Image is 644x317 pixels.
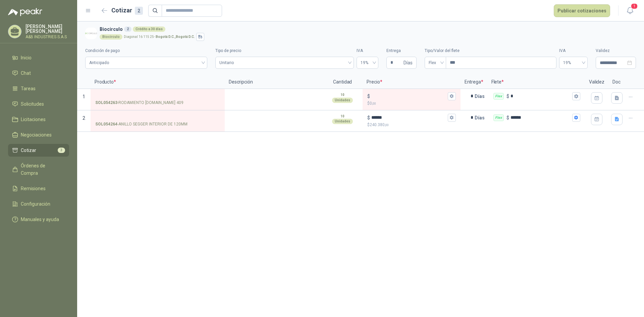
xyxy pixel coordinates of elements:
input: Flex $ [511,115,571,120]
p: Producto [91,75,225,89]
p: $ [506,114,509,121]
label: Condición de pago [85,48,207,54]
p: $ [367,100,455,107]
div: 2 [124,27,131,32]
span: 1 [631,3,638,9]
span: Cotizar [21,147,36,154]
span: ,00 [385,123,389,127]
div: Flex [493,93,504,100]
p: Descripción [225,75,322,89]
span: Días [404,57,413,68]
p: Días [475,111,487,124]
a: Órdenes de Compra [8,159,69,179]
span: Configuración [21,200,50,208]
p: A&B INDUSTRIES S.A.S [25,35,69,39]
span: 19% [563,58,584,68]
label: Tipo de precio [215,48,354,54]
label: Entrega [386,48,417,54]
p: - ANILLO SEGGER INTERIOR DE 120MM [95,121,187,127]
span: Unitario [219,58,350,68]
p: Días [475,90,487,103]
span: 0 [370,101,376,106]
input: Flex $ [511,94,571,99]
div: Unidades [332,119,353,124]
div: Unidades [332,98,353,103]
img: Logo peakr [8,8,42,16]
strong: SOL054264 [95,121,117,127]
p: 10 [340,114,344,119]
div: Crédito a 30 días [133,27,165,32]
a: Tareas [8,82,69,95]
span: 19% [361,58,374,68]
a: Remisiones [8,182,69,195]
span: Solicitudes [21,100,44,108]
img: Company Logo [85,28,97,39]
h2: Cotizar [111,6,143,15]
button: $$240.380,00 [448,114,456,122]
a: Solicitudes [8,98,69,110]
p: [PERSON_NAME] [PERSON_NAME] [25,24,69,34]
button: Flex $ [572,114,580,122]
span: Flex [429,58,442,68]
a: Inicio [8,51,69,64]
p: Cantidad [322,75,363,89]
p: Flete [487,75,585,89]
p: 10 [340,92,344,98]
a: Chat [8,67,69,80]
div: Flex [493,114,504,121]
p: Precio [363,75,460,89]
label: IVA [357,48,378,54]
p: $ [367,122,455,128]
a: Manuales y ayuda [8,213,69,226]
a: Configuración [8,198,69,210]
span: 3 [58,148,65,153]
strong: Bogotá D.C. , Bogotá D.C. [156,35,195,39]
p: $ [506,93,509,100]
span: Licitaciones [21,116,46,123]
label: Validez [596,48,636,54]
label: Tipo/Valor del flete [425,48,556,54]
p: $ [367,93,370,100]
span: 2 [83,115,85,121]
span: Negociaciones [21,131,52,139]
input: $$0,00 [371,94,446,99]
span: Anticipado [89,58,203,68]
h3: Biocirculo [100,25,633,33]
span: Chat [21,69,31,77]
span: ,00 [372,102,376,105]
input: SOL054264-ANILLO SEGGER INTERIOR DE 120MM [95,115,220,120]
div: 2 [135,7,143,15]
span: Órdenes de Compra [21,162,63,177]
input: SOL054263-RODAMIENTO [DOMAIN_NAME] 409 [95,94,220,99]
p: Diagonal 16 115 25 - [124,35,195,39]
p: Doc [608,75,625,89]
a: Licitaciones [8,113,69,126]
p: - RODAMIENTO [DOMAIN_NAME] 409 [95,100,183,106]
p: Validez [585,75,608,89]
span: Inicio [21,54,32,61]
button: Flex $ [572,92,580,100]
span: Remisiones [21,185,46,192]
input: $$240.380,00 [371,115,446,120]
strong: SOL054263 [95,100,117,106]
span: 1 [83,94,85,99]
a: Negociaciones [8,128,69,141]
p: $ [367,114,370,121]
button: $$0,00 [448,92,456,100]
a: Cotizar3 [8,144,69,157]
span: Tareas [21,85,36,92]
span: 240.380 [370,122,389,127]
span: Manuales y ayuda [21,216,59,223]
p: Entrega [461,75,487,89]
div: Biocirculo [100,34,122,40]
button: 1 [624,5,636,17]
button: Publicar cotizaciones [554,4,610,17]
label: IVA [559,48,588,54]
